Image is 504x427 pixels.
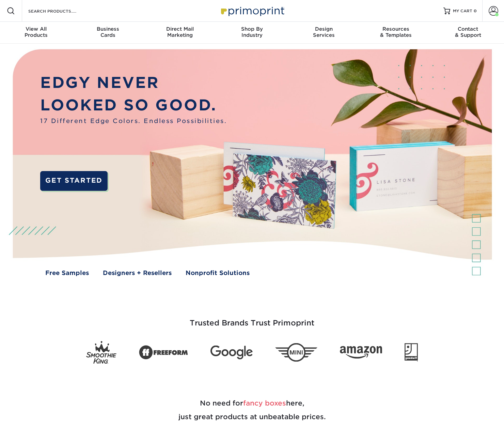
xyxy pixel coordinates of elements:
[144,22,216,44] a: Direct MailMarketing
[288,26,360,38] div: Services
[288,26,360,32] span: Design
[144,26,216,32] span: Direct Mail
[40,171,108,191] a: GET STARTED
[53,302,451,336] h3: Trusted Brands Trust Primoprint
[453,8,472,14] span: MY CART
[103,269,172,278] a: Designers + Resellers
[360,26,432,38] div: & Templates
[432,22,504,44] a: Contact& Support
[474,9,477,13] span: 0
[45,269,89,278] a: Free Samples
[275,343,317,362] img: Mini
[243,399,286,407] span: fancy boxes
[139,341,188,363] img: Freeform
[360,22,432,44] a: Resources& Templates
[72,22,144,44] a: BusinessCards
[432,26,504,32] span: Contact
[216,26,288,38] div: Industry
[210,345,253,359] img: Google
[360,26,432,32] span: Resources
[144,26,216,38] div: Marketing
[40,94,227,117] p: LOOKED SO GOOD.
[86,341,116,364] img: Smoothie King
[28,7,94,15] input: SEARCH PRODUCTS.....
[216,26,288,32] span: Shop By
[40,71,227,94] p: EDGY NEVER
[216,22,288,44] a: Shop ByIndustry
[288,22,360,44] a: DesignServices
[340,346,382,359] img: Amazon
[432,26,504,38] div: & Support
[405,343,418,362] img: Goodwill
[218,3,286,18] img: Primoprint
[186,269,250,278] a: Nonprofit Solutions
[40,117,227,126] span: 17 Different Edge Colors. Endless Possibilities.
[72,26,144,38] div: Cards
[72,26,144,32] span: Business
